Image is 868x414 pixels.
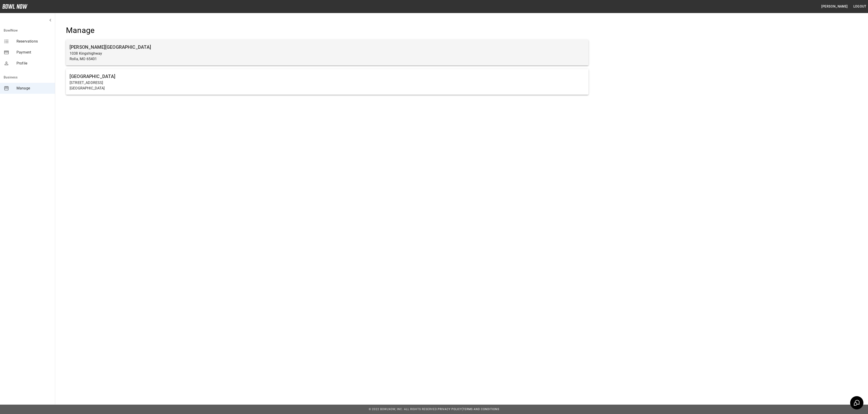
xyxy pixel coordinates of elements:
[70,73,585,80] h6: [GEOGRAPHIC_DATA]
[70,80,585,86] p: [STREET_ADDRESS]
[369,408,438,411] span: © 2022 BowlNow, Inc. All Rights Reserved.
[70,86,585,91] p: [GEOGRAPHIC_DATA]
[70,43,585,51] h6: [PERSON_NAME][GEOGRAPHIC_DATA]
[852,2,868,11] button: Logout
[16,61,51,66] span: Profile
[16,50,51,55] span: Payment
[66,26,589,35] h4: Manage
[463,408,499,411] a: Terms and Conditions
[819,2,849,11] button: [PERSON_NAME]
[16,39,51,44] span: Reservations
[2,4,27,9] img: logo
[70,51,585,56] p: 1038 Kingshighway
[70,56,585,62] p: Rolla, MO 65401
[16,86,51,91] span: Manage
[438,408,462,411] a: Privacy Policy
